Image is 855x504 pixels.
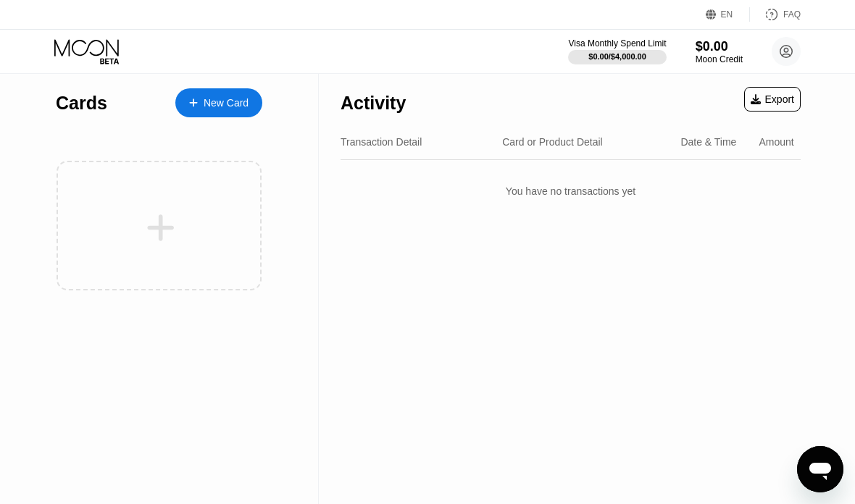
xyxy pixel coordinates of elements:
[744,87,801,112] div: Export
[204,97,249,109] div: New Card
[706,7,750,22] div: EN
[750,7,801,22] div: FAQ
[759,136,793,148] div: Amount
[696,39,743,64] div: $0.00Moon Credit
[588,52,646,61] div: $0.00 / $4,000.00
[341,136,422,148] div: Transaction Detail
[502,136,603,148] div: Card or Product Detail
[568,38,666,64] div: Visa Monthly Spend Limit$0.00/$4,000.00
[696,54,743,64] div: Moon Credit
[175,88,262,117] div: New Card
[721,9,733,20] div: EN
[568,38,666,49] div: Visa Monthly Spend Limit
[341,93,406,114] div: Activity
[783,9,801,20] div: FAQ
[696,39,743,54] div: $0.00
[751,93,794,105] div: Export
[341,171,801,211] div: You have no transactions yet
[797,446,843,492] iframe: Button to launch messaging window
[680,136,736,148] div: Date & Time
[56,93,107,114] div: Cards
